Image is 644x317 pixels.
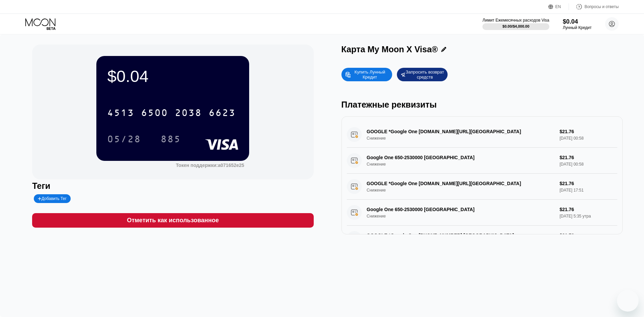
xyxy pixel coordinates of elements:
[127,217,219,224] div: Отметить как использованное
[397,68,448,81] div: Запросить возврат средств
[569,3,619,10] div: Вопросы и ответы
[107,108,134,119] div: 4513
[563,18,592,25] div: $0.04
[341,100,623,110] div: Платежные реквизиты
[555,4,561,9] div: EN
[176,163,244,168] div: Токен поддержки:a071652e25
[341,68,392,81] div: Купить Лунный Кредит
[107,67,238,86] div: $0.04
[406,69,444,80] div: Запросить возврат средств
[548,3,569,10] div: EN
[617,290,639,312] iframe: Кнопка, открывающая окно обмена сообщениями; идёт разговор
[32,213,313,228] div: Отметить как использованное
[141,108,168,119] div: 6500
[563,18,592,30] div: $0.04Лунный Кредит
[38,196,67,201] div: Добавить Тег
[103,104,240,121] div: 4513650020386623
[351,69,389,80] div: Купить Лунный Кредит
[482,18,549,23] div: Лимит Ежемесячных расходов Visa
[482,18,549,30] div: Лимит Ежемесячных расходов Visa$0.00/$4,000.00
[585,4,619,9] div: Вопросы и ответы
[209,108,236,119] div: 6623
[34,194,71,203] div: Добавить Тег
[32,181,313,191] div: Теги
[102,131,146,147] div: 05/28
[176,163,244,168] div: Токен поддержки: a071652e25
[502,24,529,28] div: $0.00 / $4,000.00
[107,135,141,145] div: 05/28
[563,25,592,30] div: Лунный Кредит
[156,131,186,147] div: 885
[175,108,202,119] div: 2038
[341,45,438,54] div: Карта My Moon X Visa®
[161,135,181,145] div: 885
